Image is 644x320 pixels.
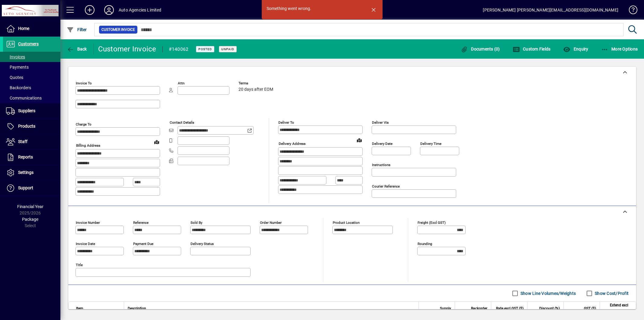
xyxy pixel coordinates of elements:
mat-label: Order number [260,220,282,225]
a: Products [3,119,60,134]
mat-label: Attn [178,81,184,85]
mat-label: Instructions [372,163,390,167]
span: 20 days after EOM [239,87,273,92]
span: Terms [239,81,275,85]
span: Enquiry [563,47,588,51]
span: Back [67,47,87,51]
app-page-header-button: Back [60,44,94,54]
span: Products [18,124,35,129]
mat-label: Invoice To [76,81,92,85]
span: Reports [18,155,33,159]
a: View on map [152,137,162,147]
mat-label: Deliver via [372,120,389,125]
mat-label: Delivery status [191,242,214,246]
a: Support [3,181,60,196]
span: Filter [67,27,87,32]
span: Settings [18,170,34,175]
mat-label: Rounding [418,242,432,246]
mat-label: Delivery date [372,142,392,146]
span: GST ($) [584,305,596,312]
a: Settings [3,165,60,180]
span: Financial Year [17,204,43,209]
a: Home [3,21,60,36]
a: Backorders [3,83,60,93]
span: Communications [6,96,42,100]
span: Support [18,185,33,190]
span: Suppliers [18,108,35,113]
a: Suppliers [3,103,60,119]
button: Enquiry [562,44,590,54]
a: Reports [3,150,60,165]
span: Backorder [471,305,487,312]
button: Back [65,44,88,54]
span: Item [76,305,83,312]
span: Posted [198,47,212,51]
a: Communications [3,93,60,103]
label: Show Line Volumes/Weights [519,290,576,296]
mat-label: Product location [333,220,360,225]
div: [PERSON_NAME] [PERSON_NAME][EMAIL_ADDRESS][DOMAIN_NAME] [483,5,618,15]
span: Documents (0) [461,47,500,51]
mat-label: Invoice date [76,242,95,246]
mat-label: Invoice number [76,220,100,225]
mat-label: Courier Reference [372,184,400,188]
div: Customer Invoice [98,44,156,54]
button: More Options [600,44,639,54]
a: Quotes [3,72,60,83]
mat-label: Delivery time [420,142,441,146]
mat-label: Payment due [133,242,153,246]
span: Home [18,26,29,31]
mat-label: Reference [133,220,149,225]
span: Supply [440,305,451,312]
span: Backorders [6,85,31,90]
span: More Options [601,47,638,51]
span: Discount (%) [539,305,560,312]
mat-label: Sold by [191,220,202,225]
button: Profile [99,5,119,15]
button: Custom Fields [511,44,552,54]
a: Payments [3,62,60,72]
span: Extend excl GST ($) [604,302,628,315]
span: Rate excl GST ($) [496,305,524,312]
span: Custom Fields [513,47,551,51]
button: Documents (0) [459,44,501,54]
span: Description [128,305,146,312]
mat-label: Charge To [76,122,91,126]
a: Invoices [3,52,60,62]
mat-label: Freight (excl GST) [418,220,446,225]
span: Unpaid [221,47,234,51]
span: Customer Invoice [101,27,135,33]
label: Show Cost/Profit [594,290,629,296]
button: Filter [65,24,88,35]
span: Payments [6,65,29,70]
mat-label: Deliver To [278,120,294,125]
a: Knowledge Base [624,1,636,21]
span: Package [22,217,38,222]
div: Auto Agencies Limited [119,5,162,15]
a: View on map [354,135,364,145]
div: #140062 [169,44,189,54]
button: Add [80,5,99,15]
span: Customers [18,41,39,46]
mat-label: Title [76,263,83,267]
span: Quotes [6,75,23,80]
a: Staff [3,134,60,149]
span: Staff [18,139,27,144]
span: Invoices [6,54,25,59]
